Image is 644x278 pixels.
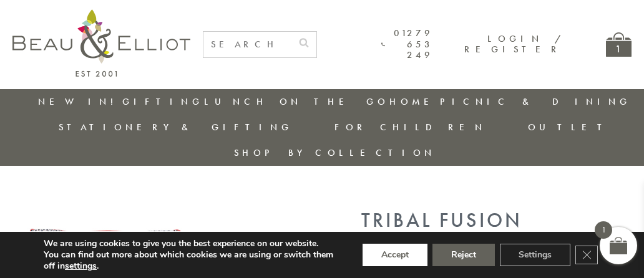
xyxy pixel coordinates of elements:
[122,95,203,108] a: Gifting
[44,249,341,272] p: You can find out more about which cookies we are using or switch them off in .
[528,121,611,133] a: Outlet
[464,32,562,55] a: Login / Register
[12,9,190,77] img: logo
[361,209,632,278] h1: Tribal Fusion Outdoor Double Sided Cushion
[606,32,632,57] a: 1
[500,244,570,266] button: Settings
[334,121,486,133] a: For Children
[59,121,293,133] a: Stationery & Gifting
[44,238,341,249] p: We are using cookies to give you the best experience on our website.
[234,146,436,159] a: Shop by collection
[204,95,389,108] a: Lunch On The Go
[203,32,291,57] input: SEARCH
[363,244,427,266] button: Accept
[575,246,598,264] button: Close GDPR Cookie Banner
[389,95,439,108] a: Home
[38,95,122,108] a: New in!
[440,95,631,108] a: Picnic & Dining
[65,261,97,272] button: settings
[432,244,495,266] button: Reject
[381,28,433,60] a: 01279 653 249
[595,221,612,239] span: 1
